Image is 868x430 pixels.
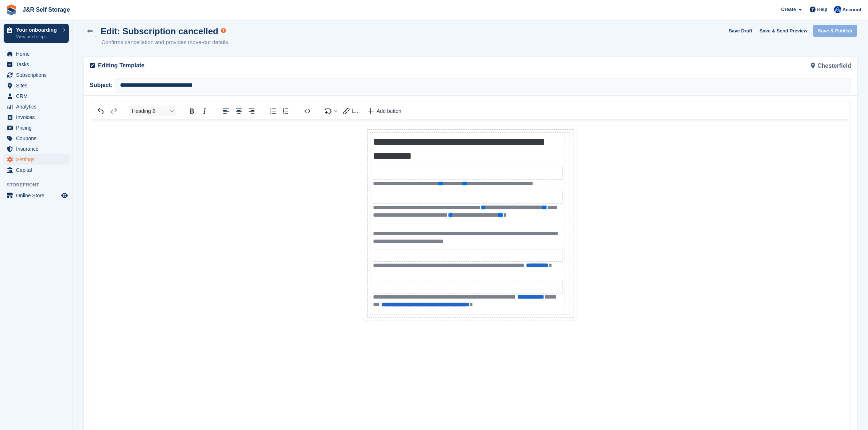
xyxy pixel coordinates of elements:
button: Source code [301,106,314,116]
button: Save & Send Preview [757,25,811,37]
p: Your onboarding [16,27,59,32]
a: menu [4,190,69,201]
button: Align right [245,106,258,116]
button: Bold [186,106,198,116]
span: Invoices [16,112,60,122]
span: Pricing [16,123,60,133]
div: Tooltip anchor [220,27,227,34]
a: menu [4,112,69,122]
button: Numbered list [280,106,292,116]
a: menu [4,102,69,112]
span: Tasks [16,59,60,70]
span: Create [781,6,796,13]
span: Add button [377,108,401,114]
a: menu [4,59,69,70]
span: CRM [16,91,60,101]
a: Preview store [60,191,69,200]
span: Storefront [7,181,73,189]
span: Link [352,108,361,114]
span: Settings [16,154,60,165]
img: stora-icon-8386f47178a22dfd0bd8f6a31ec36ba5ce8667c1dd55bd0f319d3a0aa187defe.svg [6,4,17,15]
a: J&R Self Storage [20,4,73,16]
button: Insert merge tag [323,106,340,116]
a: menu [4,123,69,133]
button: Bullet list [267,106,279,116]
span: Capital [16,165,60,175]
span: Subscriptions [16,70,60,80]
span: Coupons [16,133,60,143]
a: menu [4,70,69,80]
span: Sites [16,80,60,91]
a: menu [4,91,69,101]
button: Save Draft [726,25,755,37]
button: Undo [95,106,107,116]
span: Help [817,6,828,13]
span: Subject: [90,81,116,90]
span: Account [842,6,861,13]
div: Chesterfield [471,57,856,75]
span: Online Store [16,190,60,201]
button: Insert link with variable [340,106,364,116]
img: Steve Revell [834,6,841,13]
a: menu [4,144,69,154]
a: menu [4,133,69,143]
a: menu [4,165,69,175]
button: Align left [220,106,232,116]
p: Editing Template [98,61,466,70]
span: Heading 2 [132,108,168,114]
p: Confirms cancellation and provides move-out details. [101,38,230,47]
a: menu [4,80,69,91]
p: View next steps [16,33,59,40]
button: Redo [108,106,120,116]
button: Align center [233,106,245,116]
button: Save & Publish [813,25,857,37]
button: Italic [198,106,211,116]
a: menu [4,49,69,59]
h1: Edit: Subscription cancelled [101,26,218,36]
a: Your onboarding View next steps [4,24,69,43]
span: Insurance [16,144,60,154]
span: Analytics [16,102,60,112]
button: Insert a call-to-action button [364,106,405,116]
span: Home [16,49,60,59]
button: Block Heading 2 [129,106,176,116]
a: menu [4,154,69,165]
